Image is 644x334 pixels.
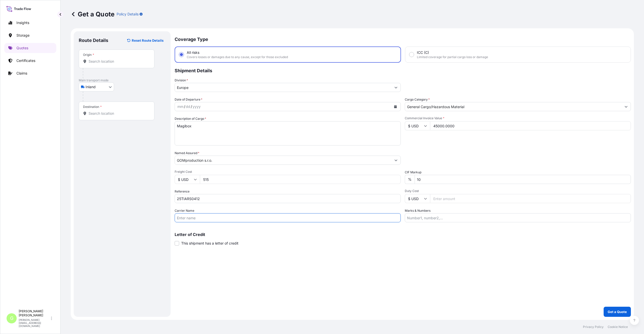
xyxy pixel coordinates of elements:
input: Type amount [430,121,631,130]
button: Get a Quote [604,307,631,317]
a: Storage [4,30,56,40]
span: Duty Cost [405,189,631,193]
label: Carrier Name [175,208,194,213]
span: Commercial Invoice Value [405,116,631,120]
input: Full name [175,156,391,165]
a: Certificates [4,56,56,66]
p: Insights [16,20,29,25]
a: Quotes [4,43,56,53]
span: All risks [187,50,199,55]
p: Policy Details [117,12,139,17]
a: Cookie Notice [608,325,628,329]
div: day, [185,104,191,110]
label: Cargo Category [405,97,430,102]
label: Named Assured [175,151,199,156]
input: Select a commodity type [405,102,622,111]
div: Origin [83,53,94,57]
a: Privacy Policy [583,325,604,329]
span: This shipment has a letter of credit [181,241,238,246]
span: ICC (C) [417,50,429,55]
label: CIF Markup [405,170,421,175]
p: Get a Quote [608,309,627,314]
button: Show suggestions [391,156,400,165]
input: Enter percentage [415,175,631,184]
input: Your internal reference [175,194,401,203]
button: Show suggestions [622,102,631,111]
label: Division [175,78,188,83]
a: Claims [4,68,56,78]
p: Storage [16,33,30,38]
input: Enter amount [200,175,401,184]
input: ICC (C)Limited coverage for partial cargo loss or damage [409,52,414,57]
div: % [405,175,415,184]
div: Destination [83,105,102,109]
p: Letter of Credit [175,232,631,236]
input: Type to search division [175,83,391,92]
input: Number1, number2,... [405,213,631,222]
input: All risksCovers losses or damages due to any cause, except for those excluded [179,52,184,57]
button: Calendar [391,103,399,111]
p: Main transport mode [79,78,166,82]
input: Enter amount [430,194,631,203]
span: Date of Departure [175,97,202,102]
button: Reset Route Details [125,36,166,44]
span: Inland [86,84,96,89]
p: Shipment Details [175,63,631,78]
input: Enter name [175,213,401,222]
div: / [191,104,192,110]
input: Origin [89,59,148,64]
label: Marks & Numbers [405,208,431,213]
button: Show suggestions [391,83,400,92]
span: Freight Cost [175,170,401,174]
p: Claims [16,71,27,76]
button: Select transport [79,82,114,91]
p: [PERSON_NAME][EMAIL_ADDRESS][DOMAIN_NAME] [19,318,50,327]
span: G [10,316,13,321]
input: Destination [89,111,148,116]
div: year, [192,104,201,110]
p: Get a Quote [71,10,115,18]
p: Reset Route Details [132,38,164,43]
a: Insights [4,18,56,28]
span: Limited coverage for partial cargo loss or damage [417,55,488,59]
div: / [184,104,185,110]
label: Reference [175,189,190,194]
p: Route Details [79,37,108,43]
span: Covers losses or damages due to any cause, except for those excluded [187,55,288,59]
label: Description of Cargo [175,116,206,121]
p: [PERSON_NAME] [PERSON_NAME] [19,309,50,317]
p: Quotes [16,45,28,51]
p: Certificates [16,58,35,63]
p: Coverage Type [175,31,631,46]
div: month, [177,104,184,110]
